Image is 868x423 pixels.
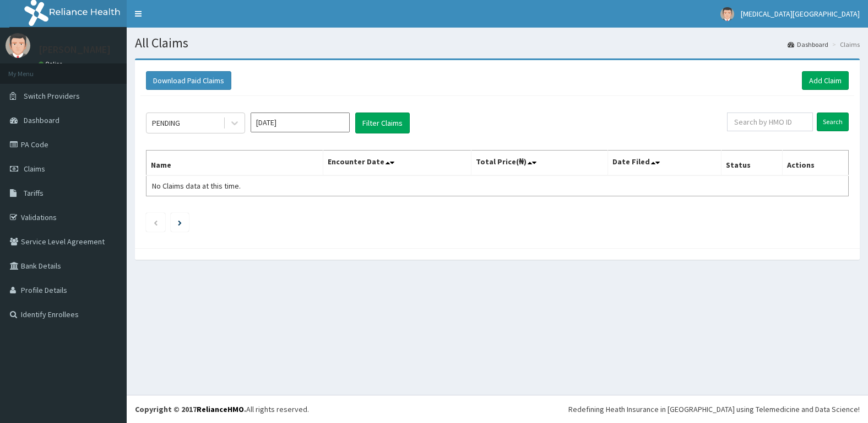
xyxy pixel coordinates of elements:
[608,151,721,176] th: Date Filed
[24,188,44,198] span: Tariffs
[127,395,868,423] footer: All rights reserved.
[24,91,80,101] span: Switch Providers
[355,113,410,133] button: Filter Claims
[153,217,158,227] a: Previous page
[783,151,849,176] th: Actions
[741,9,860,19] span: [MEDICAL_DATA][GEOGRAPHIC_DATA]
[147,151,323,176] th: Name
[721,151,783,176] th: Status
[24,115,59,125] span: Dashboard
[24,164,45,174] span: Claims
[146,71,231,90] button: Download Paid Claims
[197,404,244,414] a: RelianceHMO
[152,117,180,128] div: PENDING
[802,71,849,90] a: Add Claim
[727,113,813,131] input: Search by HMO ID
[39,60,65,68] a: Online
[471,151,608,176] th: Total Price(₦)
[568,404,860,415] div: Redefining Heath Insurance in [GEOGRAPHIC_DATA] using Telemedicine and Data Science!
[817,113,849,131] input: Search
[135,404,246,414] strong: Copyright © 2017 .
[6,33,30,58] img: User Image
[135,36,860,50] h1: All Claims
[323,151,471,176] th: Encounter Date
[829,40,860,49] li: Claims
[251,113,350,132] input: Select Month and Year
[39,45,111,55] p: [PERSON_NAME]
[178,217,182,227] a: Next page
[152,181,241,191] span: No Claims data at this time.
[788,40,828,49] a: Dashboard
[720,7,734,21] img: User Image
